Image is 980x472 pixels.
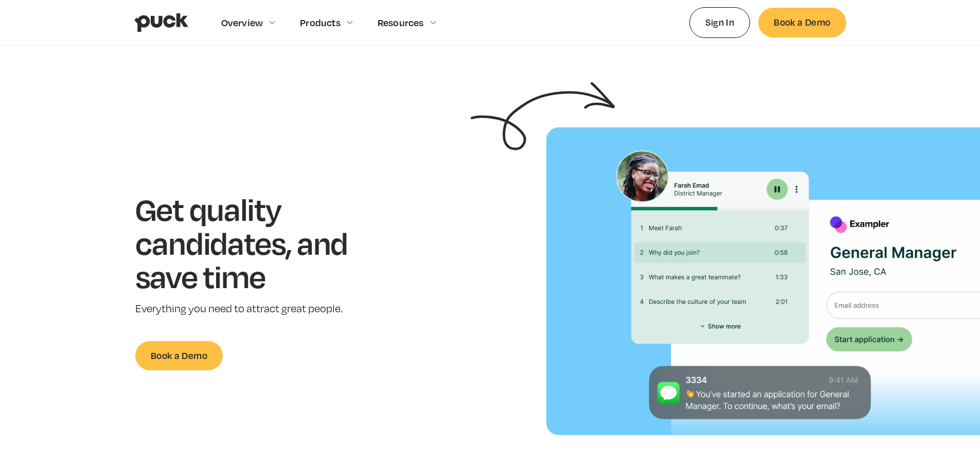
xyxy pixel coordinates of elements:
p: Everything you need to attract great people. [135,301,380,316]
a: Book a Demo [758,8,846,37]
div: Overview [221,17,263,28]
a: Book a Demo [135,341,223,370]
div: Resources [378,17,424,28]
a: Sign In [689,7,751,37]
h1: Get quality candidates, and save time [135,192,380,293]
div: Products [300,17,341,28]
